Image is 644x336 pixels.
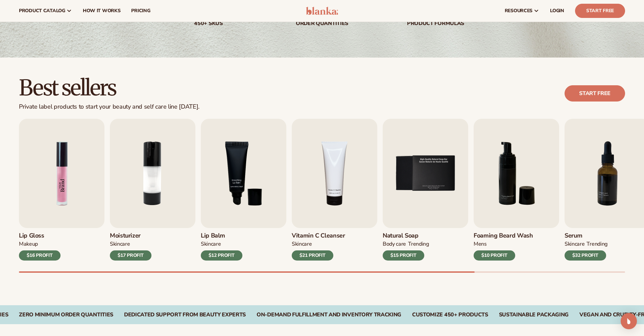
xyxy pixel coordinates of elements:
[110,119,195,261] a: 2 / 9
[19,119,104,228] img: Shopify Image 5
[306,7,338,15] img: logo
[292,250,333,261] div: $21 PROFIT
[474,119,559,261] a: 6 / 9
[587,241,607,248] div: TRENDING
[565,85,625,102] a: Start free
[19,76,199,99] h2: Best sellers
[19,232,61,240] h3: Lip Gloss
[383,241,406,248] div: BODY Care
[19,119,104,261] a: 1 / 9
[474,250,515,261] div: $10 PROFIT
[201,119,286,261] a: 3 / 9
[383,232,429,240] h3: Natural Soap
[292,119,377,261] a: 4 / 9
[550,8,564,14] span: LOGIN
[131,8,150,14] span: pricing
[83,8,121,14] span: How It Works
[565,241,585,248] div: SKINCARE
[575,4,625,18] a: Start Free
[392,14,479,27] div: High-quality product formulas
[474,241,487,248] div: mens
[19,312,113,318] div: Zero Minimum Order QuantitieS
[201,250,242,261] div: $12 PROFIT
[110,250,151,261] div: $17 PROFIT
[474,232,533,240] h3: Foaming beard wash
[383,119,468,261] a: 5 / 9
[110,241,130,248] div: SKINCARE
[565,232,607,240] h3: Serum
[165,14,252,27] div: Choose from 450+ Skus
[110,232,151,240] h3: Moisturizer
[19,250,61,261] div: $16 PROFIT
[408,241,429,248] div: TRENDING
[19,241,38,248] div: MAKEUP
[19,8,65,14] span: product catalog
[499,312,569,318] div: SUSTAINABLE PACKAGING
[565,250,606,261] div: $32 PROFIT
[621,313,637,329] div: Open Intercom Messenger
[292,232,345,240] h3: Vitamin C Cleanser
[412,312,488,318] div: CUSTOMIZE 450+ PRODUCTS
[505,8,532,14] span: resources
[124,312,246,318] div: Dedicated Support From Beauty Experts
[292,241,312,248] div: Skincare
[201,241,221,248] div: SKINCARE
[19,103,199,111] div: Private label products to start your beauty and self care line [DATE].
[201,232,242,240] h3: Lip Balm
[383,250,424,261] div: $15 PROFIT
[279,14,365,27] div: Zero minimum order quantities
[257,312,401,318] div: On-Demand Fulfillment and Inventory Tracking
